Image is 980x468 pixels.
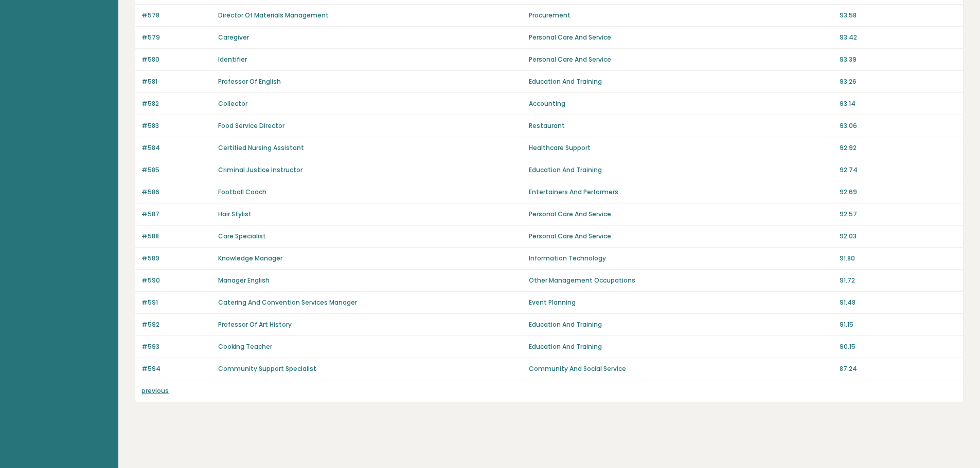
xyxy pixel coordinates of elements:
p: 93.58 [840,11,957,20]
a: Community Support Specialist [218,364,316,373]
p: Personal Care And Service [529,33,833,42]
a: Identifier [218,55,247,64]
a: Manager English [218,276,270,285]
p: #580 [141,55,212,64]
a: Criminal Justice Instructor [218,165,302,174]
p: Accounting [529,99,833,108]
p: #592 [141,320,212,329]
p: 87.24 [840,364,957,373]
a: Food Service Director [218,121,284,130]
p: #587 [141,210,212,219]
p: Restaurant [529,121,833,130]
a: Collector [218,99,247,108]
p: #583 [141,121,212,130]
p: #594 [141,364,212,373]
p: Other Management Occupations [529,276,833,285]
p: #588 [141,232,212,241]
p: 92.03 [840,232,957,241]
p: #584 [141,143,212,153]
p: Education And Training [529,342,833,351]
p: Healthcare Support [529,143,833,153]
p: Personal Care And Service [529,210,833,219]
p: Education And Training [529,77,833,86]
p: #582 [141,99,212,108]
a: Football Coach [218,188,266,196]
p: #593 [141,342,212,351]
p: 92.74 [840,165,957,175]
p: Entertainers And Performers [529,188,833,197]
a: Catering And Convention Services Manager [218,298,357,307]
a: Professor Of Art History [218,320,292,329]
a: previous [141,386,169,395]
a: Hair Stylist [218,210,252,218]
p: Event Planning [529,298,833,307]
a: Caregiver [218,33,249,42]
p: 92.57 [840,210,957,219]
p: Community And Social Service [529,364,833,373]
p: 91.48 [840,298,957,307]
p: #589 [141,254,212,263]
p: Personal Care And Service [529,55,833,64]
p: Education And Training [529,165,833,175]
p: #591 [141,298,212,307]
p: 92.69 [840,188,957,197]
p: 91.80 [840,254,957,263]
p: 93.26 [840,77,957,86]
p: 90.15 [840,342,957,351]
a: Care Specialist [218,232,266,240]
a: Director Of Materials Management [218,11,329,20]
p: Information Technology [529,254,833,263]
a: Cooking Teacher [218,342,272,351]
p: Procurement [529,11,833,20]
p: #579 [141,33,212,42]
p: Personal Care And Service [529,232,833,241]
p: #586 [141,188,212,197]
p: #581 [141,77,212,86]
p: 91.72 [840,276,957,285]
a: Professor Of English [218,77,281,86]
p: 93.42 [840,33,957,42]
p: 92.92 [840,143,957,153]
p: #585 [141,165,212,175]
p: 91.15 [840,320,957,329]
p: #578 [141,11,212,20]
p: Education And Training [529,320,833,329]
p: 93.06 [840,121,957,130]
a: Knowledge Manager [218,254,282,263]
p: 93.14 [840,99,957,108]
p: #590 [141,276,212,285]
p: 93.39 [840,55,957,64]
a: Certified Nursing Assistant [218,143,304,152]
